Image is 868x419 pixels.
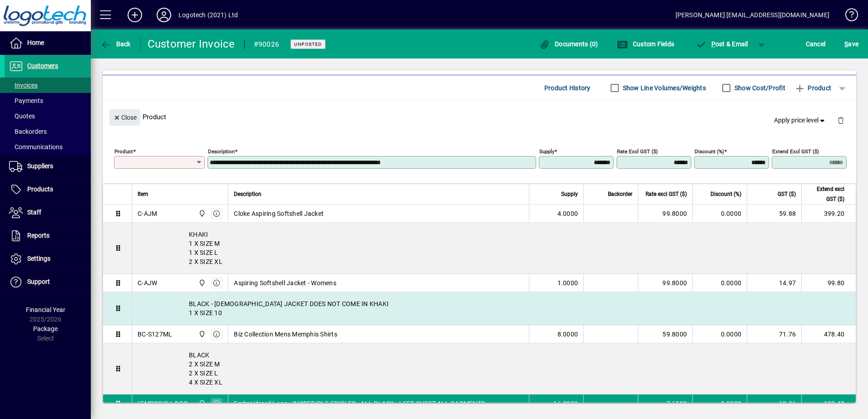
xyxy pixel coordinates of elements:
[646,189,687,199] span: Rate excl GST ($)
[710,189,741,199] span: Discount (%)
[234,209,324,218] span: Cloke Aspiring Softshell Jacket
[27,39,44,46] span: Home
[801,205,856,223] td: 399.20
[544,81,591,95] span: Product History
[838,2,857,31] a: Knowledge Base
[692,205,747,223] td: 0.0000
[149,7,178,23] button: Profile
[138,330,172,339] div: BC-S127ML
[132,223,856,273] div: KHAKI 1 X SIZE M 1 X SIZE L 2 X SIZE XL
[138,278,157,287] div: C-AJW
[234,330,337,339] span: Biz Collection Mens Memphis Shirts
[711,40,715,48] span: P
[196,278,207,288] span: Central
[138,399,188,408] div: \EMBROID LOGO
[747,395,801,413] td: 18.36
[844,37,858,51] span: ave
[5,248,91,270] a: Settings
[5,78,91,93] a: Invoices
[644,278,687,287] div: 99.8000
[33,325,58,332] span: Package
[676,8,829,22] div: [PERSON_NAME] [EMAIL_ADDRESS][DOMAIN_NAME]
[100,40,131,48] span: Back
[541,80,594,96] button: Product History
[138,209,157,218] div: C-AJM
[5,32,91,54] a: Home
[9,143,63,151] span: Communications
[9,128,47,135] span: Backorders
[695,40,748,48] span: ost & Email
[5,108,91,124] a: Quotes
[234,189,261,199] span: Description
[733,83,785,93] label: Show Cost/Profit
[801,274,856,292] td: 99.80
[9,112,35,120] span: Quotes
[27,185,53,193] span: Products
[644,209,687,218] div: 99.8000
[807,184,844,204] span: Extend excl GST ($)
[774,116,827,125] span: Apply price level
[553,399,578,408] span: 16.0000
[692,395,747,413] td: 0.0000
[772,148,819,155] mat-label: Extend excl GST ($)
[132,343,856,394] div: BLACK 2 X SIZE M 2 X SIZE L 4 X SIZE XL
[695,148,724,155] mat-label: Discount (%)
[794,81,831,95] span: Product
[120,7,149,23] button: Add
[196,329,207,339] span: Central
[621,83,706,93] label: Show Line Volumes/Weights
[830,109,852,131] button: Delete
[5,93,91,108] a: Payments
[234,399,485,408] span: Embroidered Logo - INCREDIBLE EDIBLES - ALL BLACK - LEFT CHEST ALL GARMENTS
[27,278,50,285] span: Support
[5,178,91,201] a: Products
[5,155,91,178] a: Suppliers
[770,112,830,129] button: Apply price level
[27,62,58,69] span: Customers
[254,37,280,52] div: #90026
[27,255,50,262] span: Settings
[9,97,43,104] span: Payments
[692,325,747,343] td: 0.0000
[617,148,658,155] mat-label: Rate excl GST ($)
[615,36,676,52] button: Custom Fields
[5,271,91,293] a: Support
[26,306,65,313] span: Financial Year
[801,395,856,413] td: 122.40
[844,40,848,48] span: S
[5,224,91,247] a: Reports
[617,40,674,48] span: Custom Fields
[208,148,235,155] mat-label: Description
[27,209,41,216] span: Staff
[842,36,861,52] button: Save
[804,36,828,52] button: Cancel
[148,37,235,51] div: Customer Invoice
[114,148,133,155] mat-label: Product
[5,124,91,139] a: Backorders
[692,274,747,292] td: 0.0000
[747,205,801,223] td: 59.88
[132,292,856,325] div: BLACK - [DEMOGRAPHIC_DATA] JACKET DOES NOT COME IN KHAKI 1 X SIZE 10
[5,139,91,155] a: Communications
[196,209,207,219] span: Central
[806,37,826,51] span: Cancel
[747,274,801,292] td: 14.97
[138,189,148,199] span: Item
[294,41,322,47] span: Unposted
[178,8,238,22] div: Logotech (2021) Ltd
[196,399,207,409] span: Central
[561,189,578,199] span: Supply
[27,162,53,170] span: Suppliers
[109,109,140,126] button: Close
[539,40,598,48] span: Documents (0)
[691,36,753,52] button: Post & Email
[9,82,38,89] span: Invoices
[747,325,801,343] td: 71.76
[537,36,601,52] button: Documents (0)
[557,209,578,218] span: 4.0000
[790,80,836,96] button: Product
[644,399,687,408] div: 7.6500
[98,36,133,52] button: Back
[801,325,856,343] td: 478.40
[113,110,137,125] span: Close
